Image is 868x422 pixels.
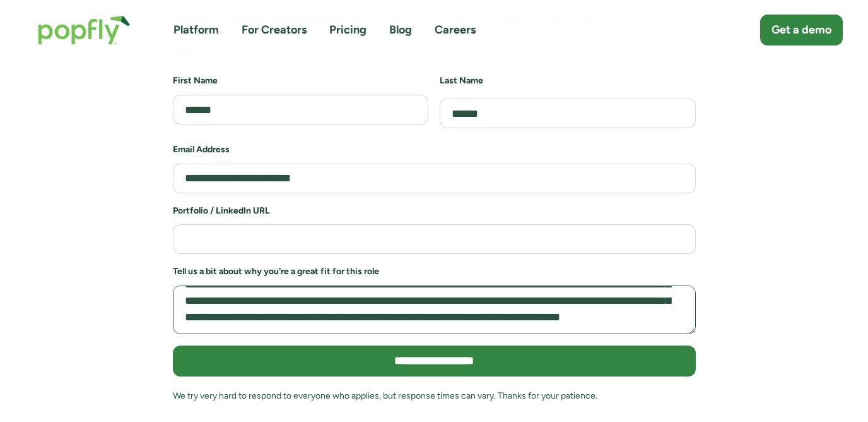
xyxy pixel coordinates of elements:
[173,265,696,278] h6: Tell us a bit about why you're a great fit for this role
[173,75,429,87] h6: First Name
[389,22,412,38] a: Blog
[25,3,143,57] a: home
[173,75,696,415] form: Job Application Form
[440,75,696,91] h6: Last Name
[329,22,367,38] a: Pricing
[173,205,696,217] h6: Portfolio / LinkedIn URL
[173,388,696,404] div: We try very hard to respond to everyone who applies, but response times can vary. Thanks for your...
[173,22,219,38] a: Platform
[435,22,476,38] a: Careers
[771,22,831,38] div: Get a demo
[760,15,843,45] a: Get a demo
[173,143,696,156] h6: Email Address
[242,22,307,38] a: For Creators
